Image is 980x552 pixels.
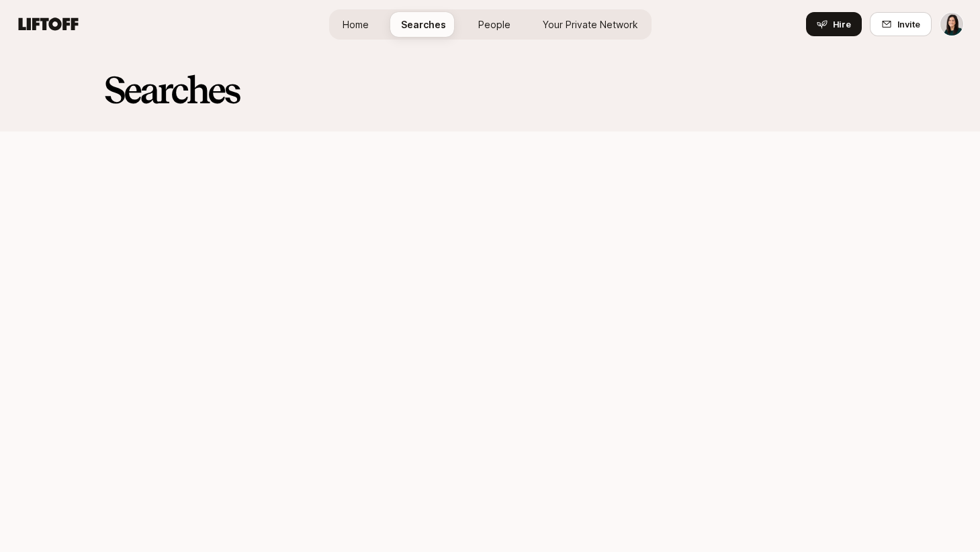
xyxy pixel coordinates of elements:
[332,12,380,37] a: Home
[940,12,964,36] button: Eleanor Morgan
[103,70,877,110] h2: Searches
[543,17,638,32] span: Your Private Network
[467,12,521,37] a: People
[401,17,446,32] span: Searches
[343,17,369,32] span: Home
[870,12,932,36] button: Invite
[390,12,457,37] a: Searches
[478,17,510,32] span: People
[897,17,920,31] span: Invite
[833,17,851,31] span: Hire
[806,12,862,36] button: Hire
[940,13,963,36] img: Eleanor Morgan
[532,12,649,37] a: Your Private Network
